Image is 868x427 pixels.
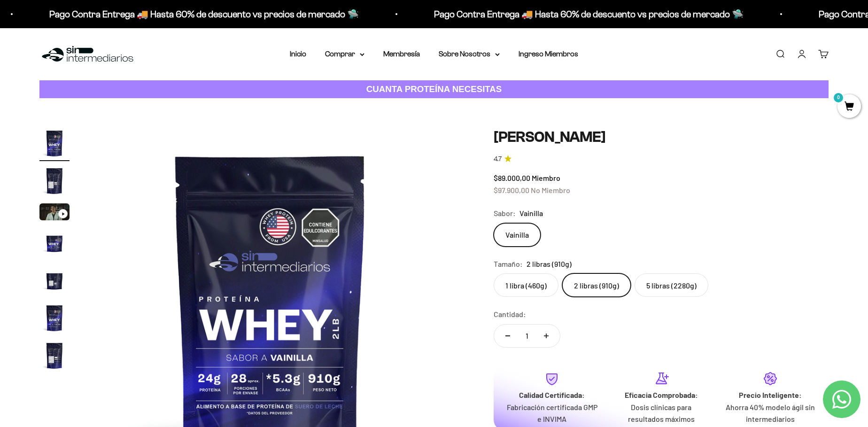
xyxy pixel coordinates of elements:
a: Ingreso Miembros [519,50,578,58]
a: 0 [837,102,861,112]
strong: CUANTA PROTEÍNA NECESITAS [366,84,502,94]
strong: Precio Inteligente: [739,390,802,399]
mark: 0 [833,92,844,103]
a: 4.74.7 de 5.0 estrellas [494,154,829,164]
p: Pago Contra Entrega 🚚 Hasta 60% de descuento vs precios de mercado 🛸 [37,7,346,22]
a: Inicio [290,50,306,58]
button: Ir al artículo 6 [39,303,70,336]
label: Cantidad: [494,308,526,320]
summary: Sobre Nosotros [439,48,500,60]
p: Pago Contra Entrega 🚚 Hasta 60% de descuento vs precios de mercado 🛸 [421,7,731,22]
button: Ir al artículo 4 [39,228,70,261]
button: Ir al artículo 7 [39,341,70,373]
span: $97.900,00 [494,186,529,194]
p: Dosis clínicas para resultados máximos [614,401,708,425]
legend: Tamaño: [494,258,523,270]
a: CUANTA PROTEÍNA NECESITAS [39,80,829,99]
span: 2 libras (910g) [527,258,572,270]
summary: Comprar [325,48,364,60]
button: Ir al artículo 3 [39,203,70,223]
img: Proteína Whey - Vainilla [39,228,70,258]
strong: Calidad Certificada: [519,390,585,399]
p: Ahorra 40% modelo ágil sin intermediarios [723,401,817,425]
legend: Sabor: [494,207,516,219]
button: Aumentar cantidad [533,325,560,347]
img: Proteína Whey - Vainilla [39,303,70,333]
p: Fabricación certificada GMP e INVIMA [505,401,599,425]
span: Vainilla [519,207,543,219]
strong: Eficacia Comprobada: [625,390,698,399]
span: $89.000,00 [494,173,530,182]
h1: [PERSON_NAME] [494,128,829,146]
button: Ir al artículo 2 [39,166,70,199]
span: 4.7 [494,154,502,164]
button: Reducir cantidad [494,325,521,347]
span: No Miembro [531,186,570,194]
button: Ir al artículo 1 [39,128,70,161]
img: Proteína Whey - Vainilla [39,128,70,158]
span: Miembro [532,173,560,182]
img: Proteína Whey - Vainilla [39,265,70,295]
a: Membresía [383,50,420,58]
img: Proteína Whey - Vainilla [39,166,70,196]
button: Ir al artículo 5 [39,265,70,298]
img: Proteína Whey - Vainilla [39,341,70,371]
